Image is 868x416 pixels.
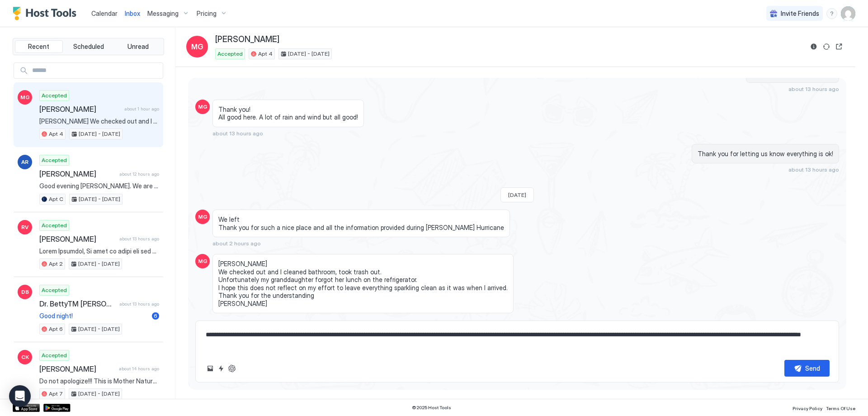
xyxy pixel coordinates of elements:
span: Invite Friends [781,10,819,18]
button: Scheduled [65,40,113,53]
button: Unread [114,40,162,53]
button: Send [784,360,830,377]
button: Reservation information [808,41,819,52]
div: tab-group [13,38,164,55]
a: Terms Of Use [826,403,855,412]
span: about 14 hours ago [119,366,159,372]
span: Calendar [91,10,118,17]
span: [DATE] - [DATE] [78,260,120,268]
span: Apt 7 [49,390,63,398]
span: [DATE] - [DATE] [78,390,120,398]
div: User profile [841,6,855,21]
span: Pricing [197,10,217,18]
a: Privacy Policy [793,403,822,412]
button: Upload image [205,363,216,374]
span: Apt 4 [49,130,63,138]
a: Inbox [125,9,140,18]
span: Messaging [147,10,179,18]
a: Google Play Store [43,404,71,412]
button: Open reservation [834,41,844,52]
button: Quick reply [216,363,226,374]
span: We left Thank you for such a nice place and all the information provided during [PERSON_NAME] Hur... [218,215,504,231]
span: Accepted [42,221,67,230]
span: Apt 4 [258,50,273,58]
span: RV [21,223,28,231]
a: Host Tools Logo [13,7,80,20]
span: about 13 hours ago [119,301,159,307]
span: [DATE] - [DATE] [78,325,120,333]
span: Scheduled [73,43,104,51]
span: MG [20,93,30,101]
span: about 2 hours ago [212,240,261,247]
span: Privacy Policy [793,406,822,411]
span: Dr. BettyTM [PERSON_NAME] [39,299,116,308]
span: about 12 hours ago [119,171,159,177]
span: Recent [28,43,49,51]
span: Accepted [42,156,67,164]
span: Good evening [PERSON_NAME]. We are still without power, and your battery is down to 50%. Please c... [39,182,159,190]
span: Terms Of Use [826,406,855,411]
input: Input Field [28,63,163,78]
span: [PERSON_NAME] We checked out and I cleaned bathroom, took trash out. Unfortunately my granddaught... [39,117,159,125]
span: Do not apologize!!! This is Mother Nature. I appreciate your updates, and all of the backup thing... [39,377,159,385]
span: Lorem Ipsumdol, Si amet co adipi eli sed doeiusmo tem INCI UTL Etdol Magn/Aliqu Enimadmin ve qui ... [39,247,159,255]
span: about 13 hours ago [788,166,839,173]
span: [PERSON_NAME] [39,105,121,114]
span: Unread [127,43,149,51]
span: MG [198,257,208,265]
span: Accepted [217,50,243,58]
span: [DATE] [508,191,526,198]
span: about 1 hour ago [124,106,159,112]
span: Apt 6 [49,325,63,333]
span: Accepted [42,91,67,100]
span: about 13 hours ago [788,86,839,92]
span: [PERSON_NAME] [215,34,279,45]
span: MG [198,213,208,221]
span: [PERSON_NAME] [39,234,116,244]
span: © 2025 Host Tools [412,405,451,411]
span: MG [191,41,203,52]
span: about 13 hours ago [212,130,263,137]
span: 6 [154,312,157,319]
span: [PERSON_NAME] We checked out and I cleaned bathroom, took trash out. Unfortunately my granddaught... [218,260,508,307]
div: Send [805,363,820,373]
div: Open Intercom Messenger [9,385,31,407]
button: Recent [15,40,63,53]
span: Apt 2 [49,260,63,268]
span: DB [21,288,29,296]
span: CK [21,353,29,361]
span: AR [21,158,28,166]
span: Good night! [39,312,148,320]
span: Apt C [49,195,63,203]
span: [DATE] - [DATE] [288,50,330,58]
span: [DATE] - [DATE] [79,130,120,138]
a: App Store [13,404,40,412]
span: [PERSON_NAME] [39,364,115,373]
a: Calendar [91,9,118,18]
span: Thank you for letting us know everything is ok! [698,150,833,158]
span: Accepted [42,351,67,359]
button: Sync reservation [821,41,832,52]
span: [DATE] - [DATE] [79,195,120,203]
span: Thank you! All good here. A lot of rain and wind but all good! [218,105,358,121]
span: Accepted [42,286,67,294]
button: ChatGPT Auto Reply [226,363,237,374]
div: menu [826,8,837,19]
span: MG [198,103,208,111]
span: about 13 hours ago [119,236,159,242]
span: [PERSON_NAME] [39,169,116,178]
span: Inbox [125,10,140,17]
